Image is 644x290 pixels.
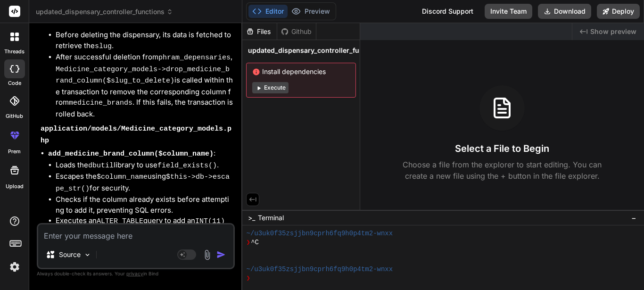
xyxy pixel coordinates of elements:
[246,265,393,274] span: ~/u3uk0f35zsjjbn9cprh6fq9h0p4tm2-wnxx
[8,79,21,87] label: code
[6,182,24,191] label: Upload
[95,42,112,50] code: slug
[41,125,231,145] code: application/models/Medicine_category_models.php
[88,162,114,170] code: dbutil
[56,160,233,172] li: Loads the library to use .
[258,213,284,223] span: Terminal
[455,142,549,155] h3: Select a File to Begin
[597,4,640,19] button: Deploy
[242,27,277,36] div: Files
[396,159,608,182] p: Choose a file from the explorer to start editing. You can create a new file using the + button in...
[48,148,233,239] li: :
[97,173,148,181] code: $column_name
[629,210,638,225] button: −
[246,229,393,238] span: ~/u3uk0f35zsjjbn9cprh6fq9h0p4tm2-wnxx
[56,173,230,193] code: $this->db->escape_str()
[252,82,289,93] button: Execute
[246,238,251,247] span: ❯
[48,18,233,120] li: :
[37,269,235,278] p: Always double-check its answers. Your in Bind
[4,48,25,56] label: threads
[7,259,23,275] img: settings
[248,46,384,55] span: updated_dispensary_controller_functions
[56,215,233,239] li: Executes an query to add an column.
[36,7,173,17] span: updated_dispensary_controller_functions
[158,54,231,62] code: phram_depensaries
[416,4,479,19] div: Discord Support
[48,150,214,158] code: add_medicine_brand_column($column_name)
[6,112,23,120] label: GitHub
[538,4,591,19] button: Download
[8,148,21,156] label: prem
[252,67,350,76] span: Install dependencies
[248,5,288,18] button: Editor
[288,5,334,18] button: Preview
[631,213,636,223] span: −
[56,30,233,52] li: Before deleting the dispensary, its data is fetched to retrieve the .
[277,27,316,36] div: Github
[83,251,91,259] img: Pick Models
[485,4,532,19] button: Invite Team
[56,66,230,85] code: Medicine_category_models->drop_medicine_brand_column($slug_to_delete)
[590,27,636,36] span: Show preview
[56,194,233,215] li: Checks if the column already exists before attempting to add it, preventing SQL errors.
[56,52,233,119] li: After successful deletion from , is called within the transaction to remove the corresponding col...
[157,162,217,170] code: field_exists()
[202,249,213,260] img: attachment
[59,250,81,259] p: Source
[216,250,226,259] img: icon
[246,274,251,283] span: ❯
[251,238,259,247] span: ^C
[97,217,143,225] code: ALTER TABLE
[69,99,132,107] code: medicine_brands
[248,213,255,223] span: >_
[126,271,143,276] span: privacy
[56,171,233,194] li: Escapes the using for security.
